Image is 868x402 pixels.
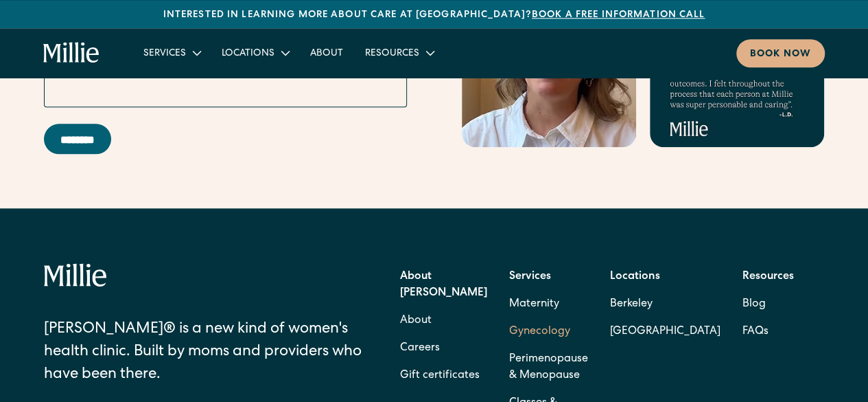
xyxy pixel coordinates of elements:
a: Maternity [509,291,559,318]
a: Gynecology [509,318,570,346]
strong: Resources [742,271,794,282]
a: Book a free information call [532,10,705,20]
a: Blog [742,291,766,318]
a: Careers [400,335,440,362]
a: Berkeley [610,291,720,318]
div: Locations [211,41,299,64]
a: home [43,42,99,64]
div: Book now [750,47,811,62]
a: Perimenopause & Menopause [509,346,588,390]
a: [GEOGRAPHIC_DATA] [610,318,720,346]
a: Gift certificates [400,362,480,390]
div: Resources [365,47,419,61]
strong: Locations [610,271,660,282]
a: About [299,41,354,64]
div: Services [143,47,186,61]
div: Locations [222,47,274,61]
a: Book now [736,39,825,67]
div: Services [132,41,211,64]
div: [PERSON_NAME]® is a new kind of women's health clinic. Built by moms and providers who have been ... [44,319,365,387]
a: About [400,307,432,335]
strong: About [PERSON_NAME] [400,271,487,299]
a: FAQs [742,318,769,346]
strong: Services [509,271,551,282]
div: Resources [354,41,444,64]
